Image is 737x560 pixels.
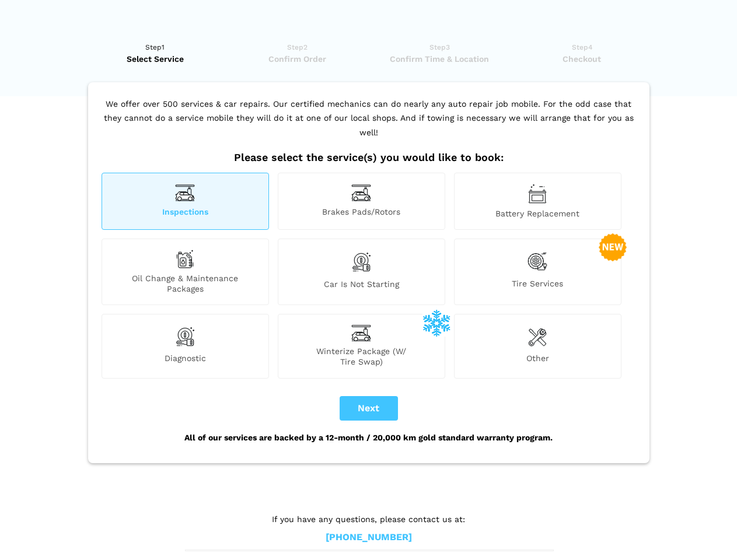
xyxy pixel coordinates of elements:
span: Confirm Time & Location [372,53,507,65]
span: Diagnostic [102,353,268,367]
span: Winterize Package (W/ Tire Swap) [278,346,445,367]
a: Step2 [230,41,365,65]
a: Step4 [515,41,649,65]
img: winterize-icon_1.png [422,309,450,337]
p: We offer over 500 services & car repairs. Our certified mechanics can do nearly any auto repair j... [99,97,639,152]
span: Select Service [88,53,223,65]
span: Checkout [515,53,649,65]
h2: Please select the service(s) you would like to book: [99,151,639,164]
a: Step1 [88,41,223,65]
span: Oil Change & Maintenance Packages [102,273,268,294]
div: All of our services are backed by a 12-month / 20,000 km gold standard warranty program. [99,421,639,454]
span: Inspections [102,206,268,219]
span: Confirm Order [230,53,365,65]
p: If you have any questions, please contact us at: [185,513,553,526]
span: Tire Services [455,278,621,294]
span: Battery Replacement [455,208,621,219]
a: Step3 [372,41,507,65]
span: Car is not starting [278,279,445,294]
span: Brakes Pads/Rotors [278,206,445,219]
span: Other [455,353,621,367]
a: [PHONE_NUMBER] [326,531,412,544]
button: Next [340,396,398,421]
img: new-badge-2-48.png [599,233,627,261]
